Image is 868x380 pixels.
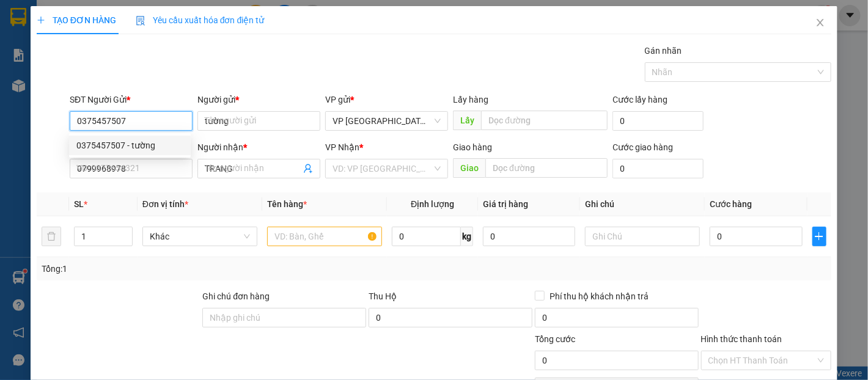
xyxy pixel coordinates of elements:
[369,291,397,301] span: Thu Hộ
[95,81,117,91] b: BXVT
[37,16,45,24] span: plus
[202,291,270,301] label: Ghi chú đơn hàng
[612,111,704,131] input: Cước lấy hàng
[76,139,183,152] div: 0375457507 - tường
[150,227,250,246] span: Khác
[545,290,653,303] span: Phí thu hộ khách nhận trả
[485,158,608,178] input: Dọc đường
[803,6,837,40] button: Close
[136,16,145,26] img: icon
[197,141,320,154] div: Người nhận
[483,227,575,246] input: 0
[142,199,188,209] span: Đơn vị tính
[84,82,93,90] span: environment
[645,46,682,56] label: Gán nhãn
[580,192,705,216] th: Ghi chú
[701,334,782,344] label: Hình thức thanh toán
[813,232,826,241] span: plus
[453,111,481,130] span: Lấy
[325,93,448,106] div: VP gửi
[453,158,485,178] span: Giao
[453,142,492,152] span: Giao hàng
[136,15,265,25] span: Yêu cầu xuất hóa đơn điện tử
[483,199,528,209] span: Giá trị hàng
[267,199,307,209] span: Tên hàng
[612,159,704,178] input: Cước giao hàng
[481,111,608,130] input: Dọc đường
[37,15,116,25] span: TẠO ĐƠN HÀNG
[535,334,575,344] span: Tổng cước
[325,142,359,152] span: VP Nhận
[585,227,700,246] input: Ghi Chú
[42,262,336,276] div: Tổng: 1
[70,93,193,106] div: SĐT Người Gửi
[812,227,827,246] button: plus
[612,95,668,104] label: Cước lấy hàng
[333,112,441,130] span: VP Nha Trang xe Limousine
[74,199,84,209] span: SL
[710,199,752,209] span: Cước hàng
[42,227,61,246] button: delete
[84,66,163,79] li: VP BX Vũng Tàu
[303,164,313,174] span: user-add
[202,308,366,327] input: Ghi chú đơn hàng
[815,18,825,27] span: close
[461,227,473,246] span: kg
[197,93,320,106] div: Người gửi
[267,227,382,246] input: VD: Bàn, Ghế
[6,6,177,52] li: Cúc Tùng Limousine
[411,199,454,209] span: Định lượng
[612,142,673,152] label: Cước giao hàng
[453,95,488,104] span: Lấy hàng
[6,66,84,106] li: VP VP [GEOGRAPHIC_DATA] xe Limousine
[69,136,191,155] div: 0375457507 - tường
